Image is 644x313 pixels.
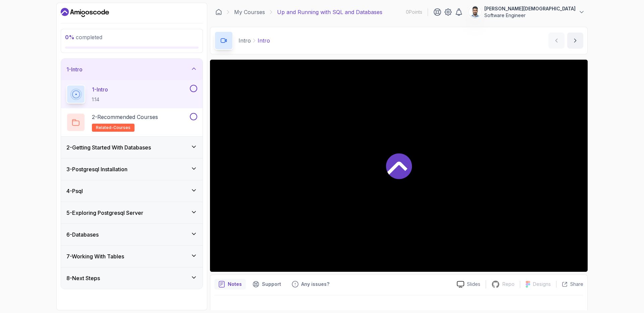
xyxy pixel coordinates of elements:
h3: 2 - Getting Started With Databases [66,143,151,151]
p: Support [262,281,281,288]
p: [PERSON_NAME][DEMOGRAPHIC_DATA] [484,5,576,12]
a: My Courses [234,8,265,16]
span: 0 % [65,34,74,41]
p: 1:14 [92,96,108,103]
button: Feedback button [288,279,333,290]
h3: 6 - Databases [66,231,99,239]
p: 2 - Recommended Courses [92,113,158,121]
p: Share [570,281,583,288]
span: related-courses [96,125,130,130]
button: 2-Recommended Coursesrelated-courses [66,113,197,132]
p: 0 Points [406,9,422,15]
h3: 3 - Postgresql Installation [66,165,127,173]
a: Dashboard [61,7,109,18]
button: 1-Intro [61,59,203,80]
h3: 8 - Next Steps [66,274,100,282]
a: Dashboard [215,9,222,15]
p: Intro [258,37,270,45]
h3: 1 - Intro [66,65,83,73]
img: user profile image [469,6,481,18]
button: next content [567,33,583,49]
button: 5-Exploring Postgresql Server [61,202,203,224]
button: 2-Getting Started With Databases [61,137,203,158]
button: 4-Psql [61,180,203,202]
p: Up and Running with SQL and Databases [277,8,382,16]
h3: 4 - Psql [66,187,83,195]
p: 1 - Intro [92,85,108,93]
a: Slides [451,281,486,288]
button: Share [556,281,583,288]
p: Slides [467,281,480,288]
button: 6-Databases [61,224,203,245]
button: Support button [249,279,285,290]
span: completed [65,34,102,41]
p: Designs [533,281,551,288]
button: 3-Postgresql Installation [61,159,203,180]
button: 1-Intro1:14 [66,85,197,104]
p: Repo [502,281,515,288]
button: 8-Next Steps [61,267,203,289]
p: Notes [228,281,242,288]
p: Software Engineer [484,12,576,19]
button: user profile image[PERSON_NAME][DEMOGRAPHIC_DATA]Software Engineer [468,5,585,19]
h3: 5 - Exploring Postgresql Server [66,209,143,217]
p: Intro [238,37,251,45]
h3: 7 - Working With Tables [66,252,124,260]
button: notes button [214,279,246,290]
button: 7-Working With Tables [61,246,203,267]
button: previous content [548,33,565,49]
p: Any issues? [301,281,329,288]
